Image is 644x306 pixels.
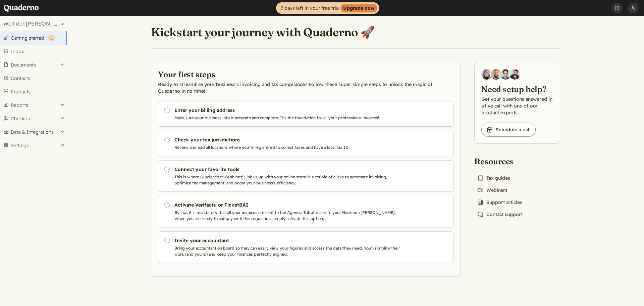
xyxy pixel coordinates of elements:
[174,144,403,150] p: Review and add all locations where you're registered to collect taxes and have a local tax ID.
[158,196,454,227] a: Activate Verifactu or TicketBAI By law, it is mandatory that all your invoices are sent to the Ag...
[151,25,375,40] h1: Kickstart your journey with Quaderno 🚀
[174,210,403,222] p: By law, it is mandatory that all your invoices are sent to the Agencia Tributaria or to your Haci...
[174,166,403,173] h3: Connect your favorite tools
[174,245,403,257] p: Bring your accountant on board so they can easily view your figures and access the data they need...
[174,136,403,143] h3: Check your tax jurisdictions
[174,107,403,114] h3: Enter your billing address
[481,69,492,80] img: Diana Carrasco, Account Executive at Quaderno
[481,96,553,116] p: Get your questions answered in a live call with one of our product experts.
[481,123,536,137] a: Schedule a call
[481,84,553,94] h2: Need setup help?
[174,174,403,186] p: This is where Quaderno truly shines! Link us up with your online store in a couple of clicks to a...
[158,231,454,263] a: Invite your accountant Bring your accountant on board so they can easily view your figures and ac...
[158,160,454,192] a: Connect your favorite tools This is where Quaderno truly shines! Link us up with your online stor...
[174,115,403,121] p: Make sure your business info is accurate and complete. It's the foundation for all your professio...
[474,185,510,195] a: Webinars
[491,69,501,80] img: Jairo Fumero, Account Executive at Quaderno
[174,202,403,208] h3: Activate Verifactu or TicketBAI
[158,101,454,127] a: Enter your billing address Make sure your business info is accurate and complete. It's the founda...
[474,210,525,219] a: Contact support
[474,198,525,207] a: Support articles
[500,69,511,80] img: Ivo Oltmans, Business Developer at Quaderno
[474,173,513,183] a: Tax guides
[276,2,379,14] a: 7 days left in your free trialUpgrade now
[158,69,454,80] h2: Your first steps
[474,156,525,167] h2: Resources
[50,36,53,41] span: 5
[509,69,520,80] img: Javier Rubio, DevRel at Quaderno
[158,81,454,94] p: Ready to streamline your business's invoicing and tax compliance? Follow these super simple steps...
[340,4,377,12] strong: Upgrade now
[174,237,403,244] h3: Invite your accountant
[158,131,454,156] a: Check your tax jurisdictions Review and add all locations where you're registered to collect taxe...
